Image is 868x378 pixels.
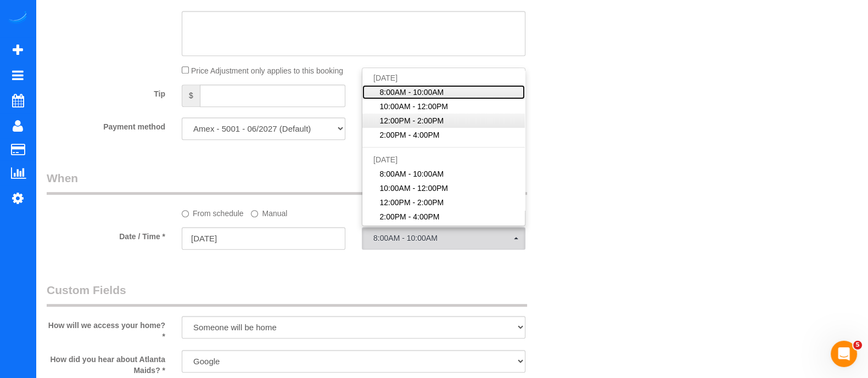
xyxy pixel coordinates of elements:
label: Tip [38,84,173,99]
span: [DATE] [373,74,397,82]
span: 8:00AM - 10:00AM [380,168,444,179]
label: Date / Time * [38,227,173,242]
legend: When [47,170,527,195]
span: 2:00PM - 4:00PM [380,129,440,140]
input: MM/DD/YYYY [182,227,345,250]
label: From schedule [182,204,244,219]
button: 8:00AM - 10:00AM [362,227,525,250]
span: 12:00PM - 2:00PM [380,115,444,126]
span: Price Adjustment only applies to this booking [191,66,343,75]
span: 12:00PM - 2:00PM [380,197,444,208]
span: 5 [853,341,862,349]
label: How did you hear about Atlanta Maids? * [38,350,173,376]
span: 8:00AM - 10:00AM [373,234,514,242]
label: Payment method [38,117,173,132]
input: Manual [251,210,258,217]
span: [DATE] [373,155,397,164]
span: $ [182,84,200,107]
label: How will we access your home? * [38,316,173,342]
input: From schedule [182,210,189,217]
span: 10:00AM - 12:00PM [380,183,449,194]
span: 10:00AM - 12:00PM [380,101,449,112]
iframe: Intercom live chat [831,341,857,367]
label: Manual [251,204,287,219]
span: 8:00AM - 10:00AM [380,87,444,98]
img: Automaid Logo [7,11,29,26]
legend: Custom Fields [47,282,527,307]
span: 2:00PM - 4:00PM [380,211,440,222]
